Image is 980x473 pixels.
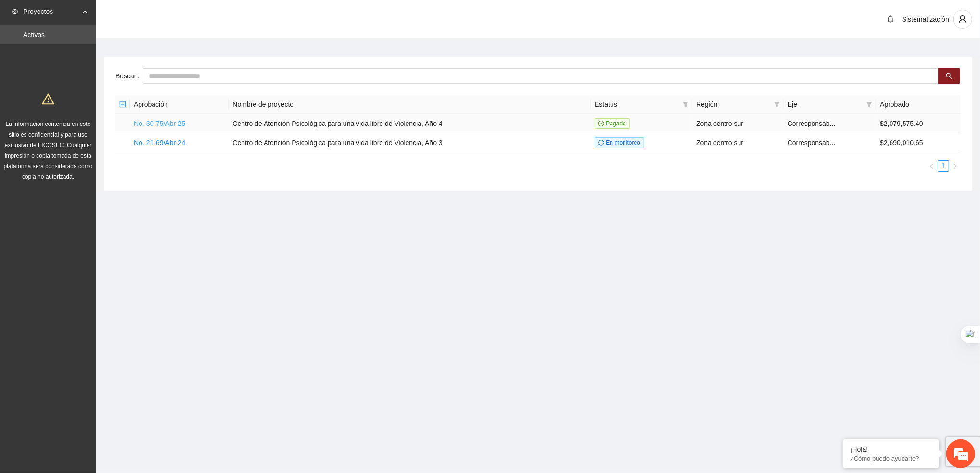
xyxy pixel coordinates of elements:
span: search [946,73,953,80]
span: Corresponsab... [788,139,836,147]
span: Eje [788,99,863,110]
td: Centro de Atención Psicológica para una vida libre de Violencia, Año 4 [229,114,591,133]
div: ¡Hola! [850,446,932,453]
span: Proyectos [23,2,80,21]
label: Buscar [115,68,143,84]
span: filter [681,97,690,112]
span: right [952,163,958,169]
span: La información contenida en este sitio es confidencial y para uso exclusivo de FICOSEC. Cualquier... [4,121,93,180]
td: Centro de Atención Psicológica para una vida libre de Violencia, Año 3 [229,133,591,152]
span: Sistematización [902,15,949,23]
span: Pagado [595,118,630,129]
li: 1 [938,160,949,172]
span: check-circle [598,121,604,126]
th: Nombre de proyecto [229,95,591,114]
span: filter [866,101,872,107]
td: Zona centro sur [692,114,784,133]
li: Previous Page [926,160,938,172]
td: $2,079,575.40 [876,114,961,133]
span: Estatus [595,99,679,110]
p: ¿Cómo puedo ayudarte? [850,455,932,462]
button: right [949,160,961,172]
span: En monitoreo [595,137,644,148]
span: eye [12,8,18,15]
span: filter [683,101,688,107]
button: bell [883,12,898,27]
td: Zona centro sur [692,133,784,152]
span: filter [772,97,782,112]
span: user [954,15,972,24]
li: Next Page [949,160,961,172]
span: warning [42,93,54,105]
button: user [953,10,972,29]
td: $2,690,010.65 [876,133,961,152]
a: No. 30-75/Abr-25 [134,120,185,127]
a: 1 [938,161,949,171]
button: search [938,68,960,84]
button: left [926,160,938,172]
span: Corresponsab... [788,120,836,127]
span: minus-square [119,101,126,108]
span: filter [865,97,874,112]
span: filter [774,101,780,107]
th: Aprobación [130,95,229,114]
span: left [929,163,935,169]
th: Aprobado [876,95,961,114]
span: bell [883,15,898,23]
a: Activos [23,31,45,38]
a: No. 21-69/Abr-24 [134,139,185,147]
span: Región [696,99,770,110]
span: sync [598,140,604,146]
